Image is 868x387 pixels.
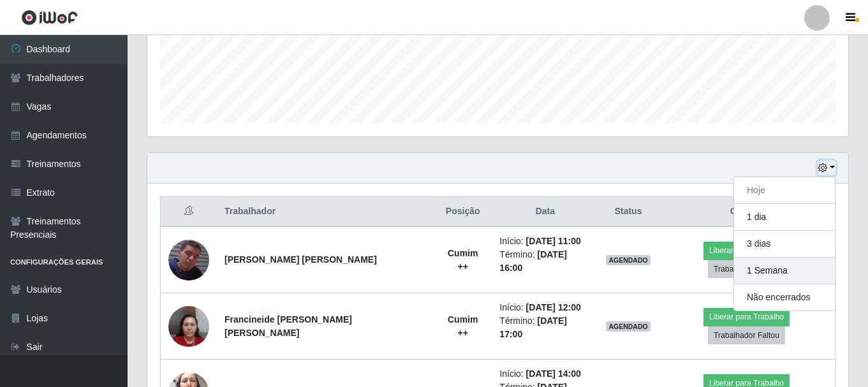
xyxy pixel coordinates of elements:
button: 1 dia [734,204,835,231]
li: Término: [499,314,591,341]
button: 1 Semana [734,258,835,284]
th: Trabalhador [217,197,434,227]
strong: Francineide [PERSON_NAME] [PERSON_NAME] [224,314,352,338]
button: Não encerrados [734,284,835,310]
img: 1735852864597.jpeg [168,299,209,353]
button: Trabalhador Faltou [708,260,785,278]
li: Término: [499,248,591,275]
span: AGENDADO [606,255,651,265]
strong: Cumim ++ [448,248,478,272]
time: [DATE] 14:00 [526,369,581,379]
time: [DATE] 11:00 [526,236,581,246]
button: 3 dias [734,231,835,258]
th: Data [492,197,598,227]
button: Liberar para Trabalho [703,242,790,259]
button: Hoje [734,177,835,204]
button: Trabalhador Faltou [708,326,785,344]
th: Posição [434,197,492,227]
strong: [PERSON_NAME] [PERSON_NAME] [224,254,377,265]
li: Início: [499,367,591,381]
li: Início: [499,235,591,248]
li: Início: [499,301,591,314]
img: CoreUI Logo [21,10,78,26]
img: 1738595682776.jpeg [168,224,209,296]
time: [DATE] 12:00 [526,302,581,312]
button: Liberar para Trabalho [703,308,790,326]
span: AGENDADO [606,321,651,332]
th: Status [598,197,658,227]
strong: Cumim ++ [448,314,478,338]
th: Opções [658,197,835,227]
